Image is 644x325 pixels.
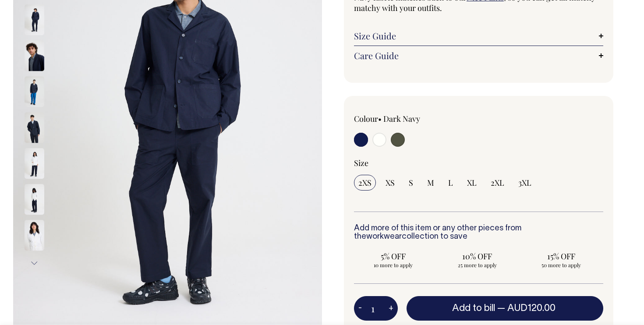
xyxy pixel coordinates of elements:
span: — [497,304,558,313]
input: 2XL [486,175,509,191]
img: off-white [25,184,44,215]
span: 25 more to apply [442,261,513,268]
span: 15% OFF [526,251,596,261]
h6: Add more of this item or any other pieces from the collection to save [354,224,603,242]
input: 15% OFF 50 more to apply [522,248,601,271]
span: • [378,113,382,124]
input: L [444,175,457,191]
span: XL [467,177,477,188]
span: AUD120.00 [507,304,556,313]
input: S [404,175,418,191]
input: 5% OFF 10 more to apply [354,248,433,271]
a: Size Guide [354,31,603,41]
span: XS [386,177,395,188]
input: M [423,175,439,191]
span: Add to bill [452,304,495,313]
span: 5% OFF [358,251,428,261]
a: Care Guide [354,50,603,61]
img: off-white [25,220,44,251]
input: 10% OFF 25 more to apply [438,248,517,271]
input: 3XL [514,175,536,191]
img: dark-navy [25,5,44,35]
button: - [354,300,366,317]
img: off-white [25,148,44,179]
span: 10% OFF [442,251,513,261]
span: M [427,177,434,188]
img: dark-navy [25,41,44,71]
img: dark-navy [25,113,44,143]
a: workwear [366,233,402,240]
button: Next [28,254,41,273]
span: S [409,177,413,188]
input: XL [463,175,481,191]
span: L [448,177,453,188]
div: Colour [354,113,454,124]
div: Size [354,158,603,168]
span: 2XL [491,177,504,188]
button: Add to bill —AUD120.00 [407,296,603,321]
img: dark-navy [25,77,44,107]
button: + [384,300,398,317]
span: 50 more to apply [526,261,596,268]
span: 10 more to apply [358,261,428,268]
span: 2XS [358,177,372,188]
input: 2XS [354,175,376,191]
input: XS [381,175,399,191]
span: 3XL [518,177,531,188]
label: Dark Navy [383,113,420,124]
